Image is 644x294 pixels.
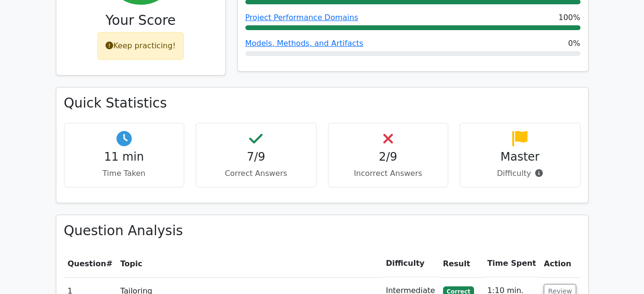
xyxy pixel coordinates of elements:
h3: Your Score [64,12,218,29]
h4: 7/9 [204,150,308,164]
p: Time Taken [72,168,177,179]
a: Models, Methods, and Artifacts [245,39,363,48]
h3: Quick Statistics [64,95,581,111]
h4: Master [468,150,572,164]
p: Difficulty [468,168,572,179]
th: Time Spent [484,250,540,277]
h3: Question Analysis [64,223,581,239]
th: Result [439,250,484,277]
p: Correct Answers [204,168,308,179]
th: Topic [116,250,382,277]
th: Action [540,250,580,277]
span: 100% [559,12,581,23]
h4: 11 min [72,150,177,164]
a: Project Performance Domains [245,13,359,22]
span: Question [68,259,106,268]
p: Incorrect Answers [336,168,441,179]
h4: 2/9 [336,150,441,164]
span: 0% [568,38,580,49]
th: # [64,250,117,277]
div: Keep practicing! [97,32,184,60]
th: Difficulty [382,250,439,277]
